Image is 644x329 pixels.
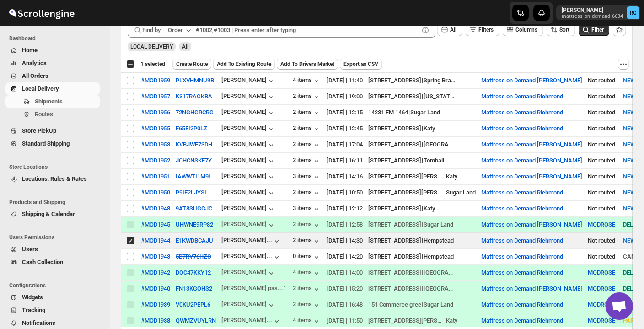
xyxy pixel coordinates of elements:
span: NEW [623,93,635,100]
div: [DATE] | 12:15 [327,108,363,117]
div: [STREET_ADDRESS][PERSON_NAME] [368,172,444,181]
span: Cash Collection [22,259,63,265]
div: Not routed [588,236,617,245]
div: | [368,220,476,229]
button: Sort [547,23,575,36]
button: Mattress on Demand Richmond [481,237,563,244]
div: [STREET_ADDRESS] [368,284,421,293]
span: Add To Existing Route [217,60,271,68]
button: 0 items [293,253,321,262]
span: Configurations [9,282,103,289]
span: Create Route [176,60,208,68]
div: | [368,140,476,149]
div: [DATE] | 16:48 [327,300,363,309]
button: KVBJWE73DH [176,141,212,148]
div: 3 items [293,205,321,214]
div: [DATE] | 16:11 [327,156,363,165]
div: [GEOGRAPHIC_DATA] [424,284,456,293]
p: mattress-on-demand-6634 [562,14,623,19]
button: [PERSON_NAME] [221,221,276,230]
button: PLXVHMNU9B [176,77,214,84]
div: [PERSON_NAME] [221,108,276,118]
div: [STREET_ADDRESS] [368,156,421,165]
span: Widgets [22,294,43,301]
div: [PERSON_NAME] [221,156,276,166]
div: Sugar Land [424,220,453,229]
span: NEW [623,77,635,84]
span: Add To Drivers Market [280,60,334,68]
div: Sugar Land [446,188,476,197]
div: [PERSON_NAME]... [221,317,272,324]
div: Not routed [588,188,617,197]
button: 5B7RV76HZC [176,253,211,260]
input: #1002,#1003 | Press enter after typing [196,23,419,38]
button: Order [162,23,199,38]
div: Katy [446,316,457,325]
button: #MOD1951 [141,173,170,180]
button: Mattress on Demand Richmond [481,109,563,116]
button: Mattress on Demand [PERSON_NAME] [481,285,582,292]
button: #MOD1956 [141,109,170,116]
div: [PERSON_NAME] [221,301,276,310]
div: 2 items [293,301,321,310]
button: Mattress on Demand Richmond [481,189,563,196]
button: 4 items [293,317,321,326]
button: [PERSON_NAME] [221,124,276,134]
button: 9AT8SUGGJC [176,205,212,212]
span: Sort [559,27,569,33]
div: | [368,92,476,101]
div: [DATE] | 11:40 [327,76,363,85]
button: MODROSE [588,317,615,324]
button: [PERSON_NAME] [221,269,276,278]
button: #MOD1959 [141,77,170,84]
div: | [368,268,476,277]
div: Spring Branch [424,76,456,85]
button: Columns [503,23,543,36]
div: [GEOGRAPHIC_DATA] [424,268,456,277]
div: | [368,156,476,165]
div: [DATE] | 12:58 [327,220,363,229]
span: Store PickUp [22,127,56,134]
span: Locations, Rules & Rates [22,175,87,182]
span: Export as CSV [343,60,378,68]
div: Not routed [588,172,617,181]
button: 3 items [293,173,321,182]
div: [DATE] | 17:04 [327,140,363,149]
div: Hempstead [424,252,454,261]
button: User menu [556,5,640,20]
span: Local Delivery [22,85,59,92]
button: Mattress on Demand Richmond [481,301,563,308]
div: | [368,172,476,181]
button: 2 items [293,221,321,230]
button: IAWWTI1M9I [176,173,210,180]
div: | [368,124,476,133]
button: [PERSON_NAME] [221,189,276,198]
button: [PERSON_NAME] [221,140,276,150]
button: #MOD1955 [141,125,170,132]
div: [PERSON_NAME] [221,205,276,214]
button: All [437,23,462,36]
button: Mattress on Demand Richmond [481,317,563,324]
button: All Orders [5,70,100,82]
button: MODROSE [588,269,615,276]
div: [PERSON_NAME] [221,76,276,86]
button: V0KU2PEPL6 [176,301,210,308]
span: Shipping & Calendar [22,210,75,217]
div: | [368,252,476,261]
div: Not routed [588,124,617,133]
button: DQC47KKY12 [176,269,211,276]
button: MODROSE [588,221,615,228]
button: Shipments [5,95,100,108]
div: | [368,204,476,213]
button: MODROSE [588,301,615,308]
button: Add To Drivers Market [277,59,338,70]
